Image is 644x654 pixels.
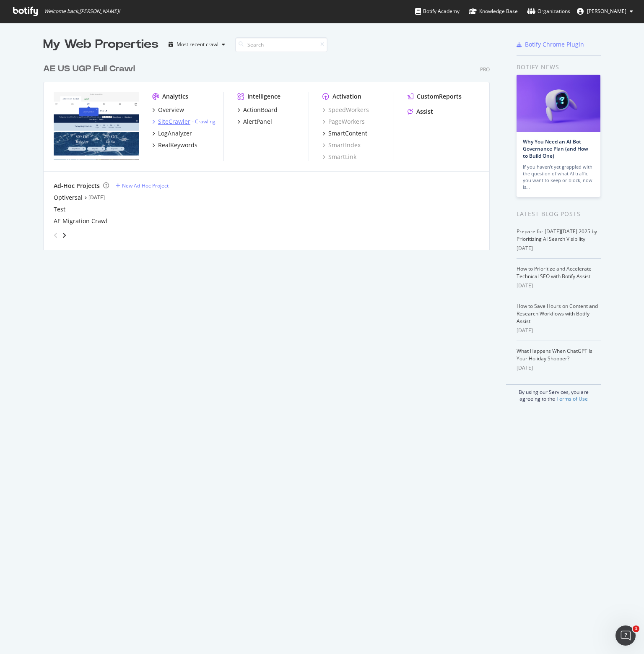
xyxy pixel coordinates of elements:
[158,117,190,126] div: SiteCrawler
[43,36,158,53] div: My Web Properties
[480,66,490,73] div: Pro
[61,231,67,240] div: angle-right
[525,40,584,49] div: Botify Chrome Plugin
[88,194,105,201] a: [DATE]
[152,106,184,114] a: Overview
[44,8,120,15] span: Welcome back, [PERSON_NAME] !
[162,92,188,101] div: Analytics
[152,141,197,149] a: RealKeywords
[523,164,594,190] div: If you haven’t yet grappled with the question of what AI traffic you want to keep or block, now is…
[517,364,601,372] div: [DATE]
[152,129,192,138] a: LogAnalyzer
[517,228,597,242] a: Prepare for [DATE][DATE] 2025 by Prioritizing AI Search Visibility
[328,129,367,138] div: SmartContent
[43,63,135,75] div: AE US UGP Full Crawl
[158,129,192,138] div: LogAnalyzer
[43,63,138,75] a: AE US UGP Full Crawl
[195,118,216,125] a: Crawling
[50,229,61,242] div: angle-left
[243,106,278,114] div: ActionBoard
[523,138,588,159] a: Why You Need an AI Bot Governance Plan (and How to Build One)
[417,92,462,101] div: CustomReports
[408,92,462,101] a: CustomReports
[517,265,592,280] a: How to Prioritize and Accelerate Technical SEO with Botify Assist
[177,42,218,47] div: Most recent crawl
[322,129,367,138] a: SmartContent
[408,107,433,116] a: Assist
[165,38,229,51] button: Most recent crawl
[237,106,278,114] a: ActionBoard
[243,117,272,126] div: AlertPanel
[517,327,601,334] div: [DATE]
[54,205,65,214] a: Test
[517,75,600,132] img: Why You Need an AI Bot Governance Plan (and How to Build One)
[416,107,433,116] div: Assist
[556,395,588,402] a: Terms of Use
[54,92,139,160] img: www.ae.com
[517,40,584,49] a: Botify Chrome Plugin
[506,384,601,402] div: By using our Services, you are agreeing to the
[332,92,361,101] div: Activation
[517,63,601,72] div: Botify news
[152,117,216,126] a: SiteCrawler- Crawling
[517,245,601,252] div: [DATE]
[527,7,570,16] div: Organizations
[322,141,361,149] a: SmartIndex
[237,117,272,126] a: AlertPanel
[615,625,636,646] iframe: Intercom live chat
[116,182,169,189] a: New Ad-Hoc Project
[43,53,496,250] div: grid
[415,7,460,16] div: Botify Academy
[192,118,216,125] div: -
[122,182,169,189] div: New Ad-Hoc Project
[322,117,365,126] a: PageWorkers
[517,209,601,219] div: Latest Blog Posts
[158,141,197,149] div: RealKeywords
[54,182,100,190] div: Ad-Hoc Projects
[517,347,592,362] a: What Happens When ChatGPT Is Your Holiday Shopper?
[570,5,640,18] button: [PERSON_NAME]
[469,7,518,16] div: Knowledge Base
[587,8,626,15] span: Eric Hammond
[158,106,184,114] div: Overview
[322,153,356,161] a: SmartLink
[247,92,280,101] div: Intelligence
[633,625,639,632] span: 1
[517,282,601,289] div: [DATE]
[517,302,598,325] a: How to Save Hours on Content and Research Workflows with Botify Assist
[322,106,369,114] a: SpeedWorkers
[54,217,107,225] a: AE Migration Crawl
[235,37,327,52] input: Search
[54,193,83,202] a: Optiversal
